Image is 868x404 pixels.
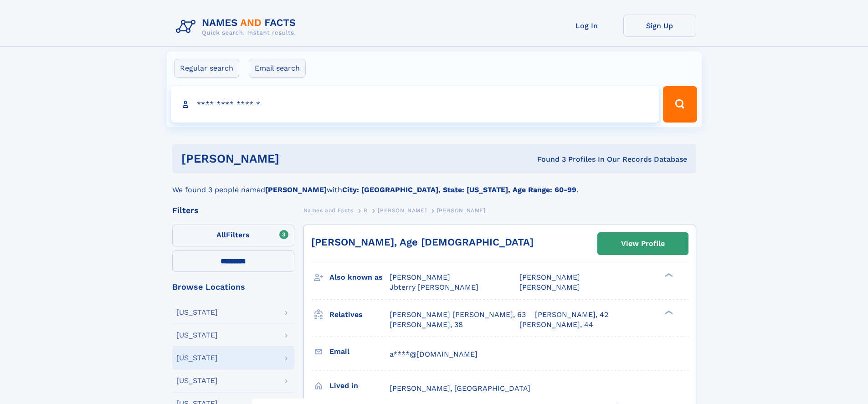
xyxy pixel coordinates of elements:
h3: Relatives [329,307,390,322]
div: Filters [172,206,294,215]
label: Regular search [174,59,239,78]
span: [PERSON_NAME] [519,273,580,281]
b: City: [GEOGRAPHIC_DATA], State: [US_STATE], Age Range: 60-99 [342,185,576,194]
div: Found 3 Profiles In Our Records Database [408,154,687,164]
h1: [PERSON_NAME] [181,153,408,164]
a: [PERSON_NAME], 42 [535,310,608,320]
span: All [216,230,226,239]
a: [PERSON_NAME] [378,205,426,216]
div: [US_STATE] [176,354,218,362]
a: [PERSON_NAME], Age [DEMOGRAPHIC_DATA] [311,236,534,248]
span: B [364,207,368,214]
h3: Email [329,344,390,359]
div: ❯ [663,309,673,315]
input: search input [171,86,659,123]
div: ❯ [663,272,673,278]
label: Filters [172,225,294,246]
span: [PERSON_NAME], [GEOGRAPHIC_DATA] [390,384,530,393]
a: Names and Facts [303,205,354,216]
div: We found 3 people named with . [172,174,696,195]
div: View Profile [621,233,665,254]
span: Jbterry [PERSON_NAME] [390,283,478,291]
h3: Also known as [329,270,390,285]
div: [US_STATE] [176,332,218,339]
label: Email search [249,59,306,78]
button: Search Button [663,86,697,123]
a: B [364,205,368,216]
a: Sign Up [623,15,696,37]
span: [PERSON_NAME] [390,273,450,281]
b: [PERSON_NAME] [265,185,327,194]
a: View Profile [598,233,688,255]
div: [US_STATE] [176,377,218,384]
span: [PERSON_NAME] [519,283,580,291]
span: [PERSON_NAME] [437,207,486,214]
div: Browse Locations [172,283,294,291]
h3: Lived in [329,378,390,394]
a: [PERSON_NAME], 44 [519,320,593,330]
a: [PERSON_NAME], 38 [390,320,463,330]
a: Log In [550,15,623,37]
img: Logo Names and Facts [172,15,303,39]
div: [US_STATE] [176,309,218,316]
span: [PERSON_NAME] [378,207,426,214]
a: [PERSON_NAME] [PERSON_NAME], 63 [390,310,526,320]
